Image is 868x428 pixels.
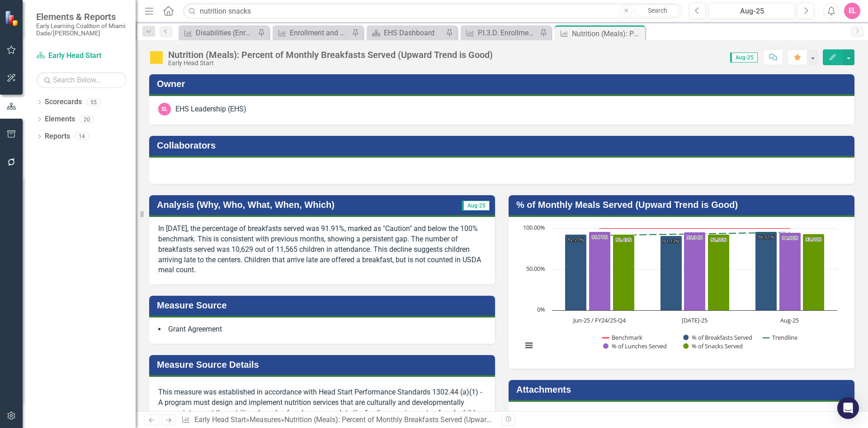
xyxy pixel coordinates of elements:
g: % of Breakfasts Served, series 2 of 5. Bar series with 3 bars. [565,232,777,311]
path: Jul-25, 91.12619808. % of Breakfasts Served. [660,236,682,311]
button: View chart menu, Chart [523,339,535,352]
h3: Measure Source Details [157,360,491,370]
text: 95.34% [687,234,703,240]
div: EL [158,103,171,115]
span: Elements & Reports [36,11,127,22]
div: Enrollment and Attendance (Monthly Attendance): Percent of Average Monthly Attendance (Upward Tre... [290,27,349,38]
text: 93.00% [806,236,821,242]
path: Jun-25 / FY24/25-Q4, 92.42747091. % of Snacks Served. [613,235,635,311]
div: Disabilities (Enrollment): Percent of children with a diagnosed disability (Upward Trend is Good) [196,27,255,38]
button: Aug-25 [708,3,795,19]
a: Scorecards [45,97,82,107]
text: 95.71% [592,234,608,240]
a: Early Head Start [36,51,127,61]
a: Early Head Start [194,415,246,424]
input: Search ClearPoint... [183,3,682,19]
button: EL [844,3,860,19]
a: EHS Dashboard [369,27,443,38]
span: Aug-25 [730,53,758,63]
div: » » [181,415,495,425]
div: Early Head Start [168,60,493,67]
path: Jul-25, 95.34345048. % of Lunches Served. [684,232,706,311]
a: Search [635,5,680,17]
text: 0% [537,305,545,313]
a: Disabilities (Enrollment): Percent of children with a diagnosed disability (Upward Trend is Good) [181,27,255,38]
text: 92.56% [711,236,726,243]
img: Caution [149,50,164,65]
text: 92.43% [616,236,632,243]
button: Show Trendline [763,333,798,341]
path: Aug-25, 96.01383485. % of Breakfasts Served. [755,232,777,311]
div: Chart. Highcharts interactive chart. [518,224,845,360]
input: Search Below... [36,72,127,88]
text: Aug-25 [780,316,799,324]
button: Show % of Lunches Served [603,342,667,350]
text: 92.27% [568,236,584,243]
div: 20 [80,115,94,123]
a: Elements [45,114,75,125]
a: P.I.3.D. Enrollment and Attendance (Monthly Enrollment): Percent of Monthly Enrollment (Upward Tr... [463,27,538,38]
g: Benchmark, series 1 of 5. Line with 3 data points. [598,226,792,230]
svg: Interactive chart [518,224,842,360]
h3: Measure Source [157,300,491,310]
button: Show % of Breakfasts Served [683,333,753,341]
text: 50.00% [526,264,545,273]
path: Aug-25, 93.00475573. % of Snacks Served. [803,234,825,311]
div: 55 [86,98,101,106]
a: Measures [250,415,281,424]
text: [DATE]-25 [682,316,708,324]
div: EHS Leadership (EHS) [175,104,246,115]
text: Jun-25 / FY24/25-Q4 [572,316,626,324]
path: Jul-25, 92.56389776. % of Snacks Served. [708,235,730,311]
path: Jun-25 / FY24/25-Q4, 95.70562203. % of Lunches Served. [589,232,611,311]
span: Grant Agreement [168,325,222,333]
h3: % of Monthly Meals Served (Upward Trend is Good) [516,200,850,210]
text: 94.96% [782,235,798,241]
a: Reports [45,131,70,142]
span: A program must design and implement nutrition services that are culturally and developmentally ap... [158,398,476,428]
div: Nutrition (Meals): Percent of Monthly Breakfasts Served (Upward Trend is Good) [572,28,643,39]
h3: Collaborators [157,140,850,150]
img: ClearPoint Strategy [5,10,20,26]
div: P.I.3.D. Enrollment and Attendance (Monthly Enrollment): Percent of Monthly Enrollment (Upward Tr... [478,27,538,38]
span: Aug-25 [462,201,490,211]
path: Aug-25, 94.9589278. % of Lunches Served. [779,233,801,311]
g: % of Lunches Served, series 4 of 5. Bar series with 3 bars. [589,232,801,311]
path: Jun-25 / FY24/25-Q4, 92.27175873. % of Breakfasts Served. [565,235,587,311]
g: % of Snacks Served, series 5 of 5. Bar series with 3 bars. [613,234,825,311]
h3: Attachments [516,385,850,394]
button: Show % of Snacks Served [683,342,744,350]
text: 100.00% [523,223,545,231]
text: 91.13% [663,238,679,244]
a: Enrollment and Attendance (Monthly Attendance): Percent of Average Monthly Attendance (Upward Tre... [275,27,349,38]
div: Aug-25 [712,6,792,17]
p: In [DATE], the percentage of breakfasts served was 91.91%, marked as "Caution" and below the 100%... [158,224,486,275]
h3: Owner [157,79,850,89]
div: 14 [75,133,89,140]
h3: Analysis (Why, Who, What, When, Which) [157,200,444,210]
small: Early Learning Coalition of Miami Dade/[PERSON_NAME] [36,22,127,37]
button: Show Benchmark [603,333,642,341]
div: Nutrition (Meals): Percent of Monthly Breakfasts Served (Upward Trend is Good) [284,415,539,424]
div: Nutrition (Meals): Percent of Monthly Breakfasts Served (Upward Trend is Good) [168,50,493,60]
div: Open Intercom Messenger [837,397,859,419]
div: EHS Dashboard [384,27,443,38]
text: 96.01% [758,234,774,240]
